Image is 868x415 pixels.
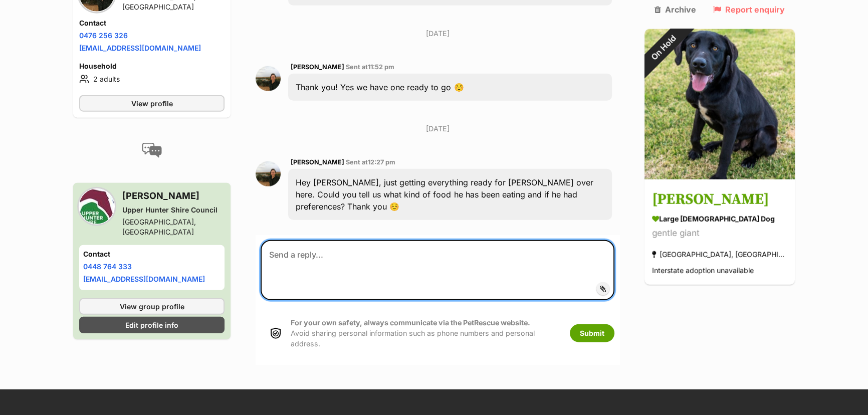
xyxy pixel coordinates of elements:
button: Submit [570,324,614,342]
a: Archive [655,5,696,14]
img: Megan Deveson profile pic [256,161,281,186]
p: Avoid sharing personal information such as phone numbers and personal address. [291,317,560,349]
img: conversation-icon-4a6f8262b818ee0b60e3300018af0b2d0b884aa5de6e9bcb8d3d4eeb1a70a7c4.svg [142,143,162,158]
span: 12:27 pm [368,158,395,166]
a: [PERSON_NAME] large [DEMOGRAPHIC_DATA] Dog gentle giant [GEOGRAPHIC_DATA], [GEOGRAPHIC_DATA] Inte... [644,181,795,285]
a: Report enquiry [713,5,785,14]
a: [EMAIL_ADDRESS][DOMAIN_NAME] [83,275,205,283]
span: Sent at [346,158,395,166]
p: [DATE] [256,28,619,39]
span: 11:52 pm [368,63,394,71]
a: View group profile [79,298,225,315]
a: On Hold [644,171,795,181]
a: Edit profile info [79,317,225,333]
span: [PERSON_NAME] [291,158,344,166]
div: Upper Hunter Shire Council [122,205,225,215]
a: [EMAIL_ADDRESS][DOMAIN_NAME] [79,44,201,52]
a: 0448 764 333 [83,262,132,271]
div: large [DEMOGRAPHIC_DATA] Dog [652,214,787,225]
h4: Contact [79,18,225,28]
h3: [PERSON_NAME] [122,189,225,203]
span: [PERSON_NAME] [291,63,344,71]
div: Hey [PERSON_NAME], just getting everything ready for [PERSON_NAME] over here. Could you tell us w... [288,169,612,220]
img: Upper Hunter Shire Council profile pic [79,189,114,224]
span: View group profile [120,301,184,312]
div: On Hold [630,16,696,81]
h4: Contact [83,249,221,259]
p: [DATE] [256,123,619,134]
a: View profile [79,95,225,112]
div: [GEOGRAPHIC_DATA], [GEOGRAPHIC_DATA] [122,217,225,237]
h3: [PERSON_NAME] [652,189,787,212]
div: [GEOGRAPHIC_DATA], [GEOGRAPHIC_DATA] [652,248,787,262]
span: Interstate adoption unavailable [652,267,754,275]
span: View profile [131,98,173,109]
span: Sent at [346,63,394,71]
strong: For your own safety, always communicate via the PetRescue website. [291,318,530,327]
li: 2 adults [79,73,225,85]
div: gentle giant [652,227,787,241]
img: Megan Deveson profile pic [256,66,281,91]
div: Thank you! Yes we have one ready to go ☺️ [288,74,612,101]
span: Edit profile info [125,320,178,330]
h4: Household [79,61,225,71]
a: 0476 256 326 [79,31,128,40]
img: louie [644,29,795,179]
